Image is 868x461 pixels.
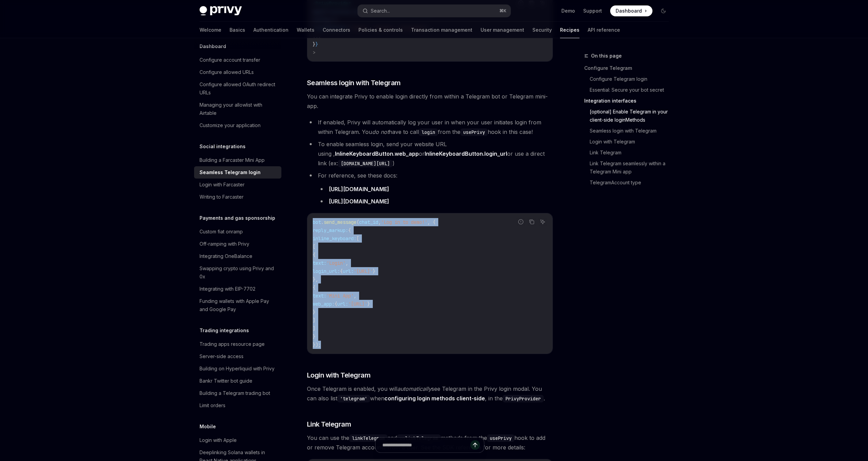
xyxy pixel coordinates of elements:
[200,436,237,444] div: Login with Apple
[367,301,370,307] span: }
[337,301,348,307] span: url:
[425,150,507,157] a: InlineKeyboardButton.login_url
[307,384,553,403] span: Once Telegram is enabled, you will see Telegram in the Privy login modal. You can also list when ...
[200,264,277,281] div: Swapping crypto using Privy and 0x
[470,440,480,450] button: Send message
[200,340,265,348] div: Trading apps resource page
[345,260,348,266] span: ,
[230,22,245,38] a: Basics
[307,92,553,111] span: You can integrate Privy to enable login directly from within a Telegram bot or Telegram mini-app.
[194,66,281,78] a: Configure allowed URLs
[561,7,575,14] a: Demo
[427,219,436,225] span: , {
[373,268,376,274] span: }
[194,350,281,363] a: Server-side access
[200,181,245,189] div: Login with Farcaster
[560,22,579,38] a: Recipes
[313,334,315,340] span: }
[335,301,337,307] span: {
[658,5,669,16] button: Toggle dark mode
[194,119,281,132] a: Customize your application
[313,33,321,39] span: ...
[200,422,216,431] h5: Mobile
[200,22,221,38] a: Welcome
[313,301,335,307] span: web_app:
[307,433,553,452] span: You can use the and methods from the hook to add or remove Telegram accounts from a user. See the...
[200,240,249,248] div: Off-ramping with Privy
[348,301,367,307] span: '[URL]'
[411,22,472,38] a: Transaction management
[194,295,281,316] a: Funding wallets with Apple Pay and Google Pay
[200,389,270,397] div: Building a Telegram trading bot
[343,268,354,274] span: url:
[194,283,281,295] a: Integrating with EIP-7702
[200,80,277,97] div: Configure allowed OAuth redirect URLs
[307,171,553,206] li: For reference, see these docs:
[340,268,343,274] span: {
[313,276,318,282] span: },
[313,309,315,315] span: }
[313,268,340,274] span: login_url:
[200,228,243,236] div: Custom fiat onramp
[313,244,315,250] span: [
[200,326,249,335] h5: Trading integrations
[583,7,602,14] a: Support
[335,150,419,157] a: InlineKeyboardButton.web_app
[200,285,255,293] div: Integrating with EIP-7702
[200,142,246,151] h5: Social integrations
[460,128,488,136] code: usePrivy
[200,297,277,313] div: Funding wallets with Apple Pay and Google Pay
[200,401,225,410] div: Limit orders
[194,226,281,238] a: Custom fiat onramp
[307,139,553,168] li: To enable seamless login, send your website URL using , or or use a direct link (ex: )
[194,238,281,250] a: Off-ramping with Privy
[588,22,620,38] a: API reference
[313,219,321,225] span: bot
[358,22,403,38] a: Policies & controls
[329,186,389,193] a: [URL][DOMAIN_NAME]
[200,6,242,16] img: dark logo
[527,217,536,226] button: Copy the contents from the code block
[584,95,674,106] a: Integration interfaces
[307,78,401,88] span: Seamless login with Telegram
[532,22,552,38] a: Security
[200,68,254,76] div: Configure allowed URLs
[194,191,281,203] a: Writing to Farcaster
[307,370,371,380] span: Login with Telegram
[200,214,275,222] h5: Payments and gas sponsorship
[200,168,261,176] div: Seamless Telegram login
[487,434,514,442] code: usePrivy
[313,325,315,332] span: ]
[616,7,642,14] span: Dashboard
[313,285,315,291] span: {
[194,99,281,119] a: Managing your allowlist with Airtable
[307,118,553,137] li: If enabled, Privy will automatically log your user in when your user initiates login from within ...
[503,395,544,402] code: PrivyProvider
[590,177,674,188] a: TelegramAccount type
[538,217,547,226] button: Ask AI
[326,260,345,266] span: 'Login'
[313,49,315,56] span: >
[313,342,321,348] span: });
[313,317,315,323] span: ]
[200,156,265,164] div: Building a Farcaster Mini App
[313,227,348,233] span: reply_markup:
[590,106,674,125] a: [optional] Enable Telegram in your client-side loginMethods
[359,219,378,225] span: chat_id
[358,5,511,17] button: Search...⌘K
[313,41,315,47] span: }
[200,121,261,129] div: Customize your application
[200,101,277,117] div: Managing your allowlist with Airtable
[194,166,281,179] a: Seamless Telegram login
[313,260,326,266] span: text:
[372,128,389,135] em: do not
[381,219,427,225] span: 'Log in to demo!'
[200,252,252,260] div: Integrating OneBalance
[590,147,674,158] a: Link Telegram
[326,293,354,299] span: 'Mini App'
[194,54,281,66] a: Configure account transfer
[590,84,674,95] a: Essential: Secure your bot secret
[200,352,244,360] div: Server-side access
[590,74,674,84] a: Configure Telegram login
[354,293,356,299] span: ,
